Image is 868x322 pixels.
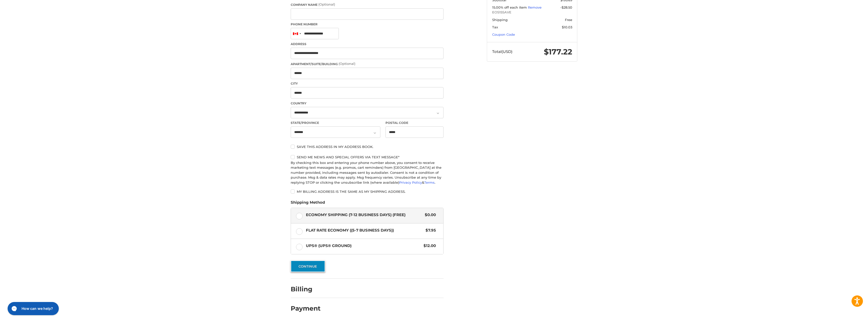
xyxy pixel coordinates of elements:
[291,61,444,66] label: Apartment/Suite/Building
[422,212,436,218] span: $0.00
[291,2,444,7] label: Company Name
[492,18,508,22] span: Shipping
[291,42,444,46] label: Address
[492,10,572,15] span: EOS15SAVE
[560,5,572,9] span: -$28.50
[291,155,444,159] label: Send me news and special offers via text message*
[291,305,321,312] h2: Payment
[528,5,542,9] a: Remove
[318,2,335,6] small: (Optional)
[291,190,444,194] label: My billing address is the same as my shipping address.
[565,18,572,22] span: Free
[421,243,436,249] span: $12.00
[492,49,512,54] span: Total (USD)
[5,300,60,317] iframe: Gorgias live chat messenger
[291,101,444,106] label: Country
[492,5,528,9] span: 15.00% off each item
[424,180,435,184] a: Terms
[339,62,355,66] small: (Optional)
[291,28,303,39] div: Canada: +1
[562,25,572,29] span: $10.03
[291,145,444,149] label: Save this address in my address book.
[291,160,444,185] div: By checking this box and entering your phone number above, you consent to receive marketing text ...
[423,228,436,233] span: $7.95
[306,228,423,233] span: Flat Rate Economy ((5-7 Business Days))
[291,260,325,272] button: Continue
[291,22,444,27] label: Phone Number
[492,25,498,29] span: Tax
[291,200,325,208] legend: Shipping Method
[291,81,444,86] label: City
[306,212,422,218] span: Economy Shipping (7-12 Business Days) (Free)
[306,243,421,249] span: UPS® (UPS® Ground)
[544,47,572,56] span: $177.22
[399,180,422,184] a: Privacy Policy
[291,285,320,293] h2: Billing
[291,121,380,125] label: State/Province
[385,121,444,125] label: Postal Code
[492,32,515,36] a: Coupon Code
